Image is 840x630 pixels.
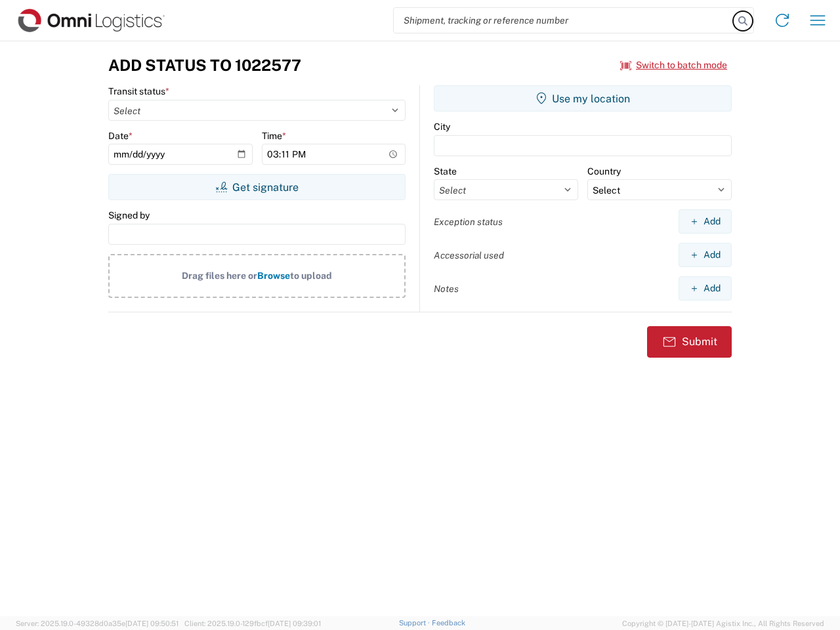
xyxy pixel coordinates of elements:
[184,619,321,627] span: Client: 2025.19.0-129fbcf
[622,618,824,629] span: Copyright © [DATE]-[DATE] Agistix Inc., All Rights Reserved
[434,283,459,295] label: Notes
[108,130,133,142] label: Date
[679,243,732,267] button: Add
[16,619,178,627] span: Server: 2025.19.0-49328d0a35e
[108,174,406,200] button: Get signature
[108,209,150,221] label: Signed by
[679,209,732,234] button: Add
[182,270,257,281] span: Drag files here or
[434,216,503,228] label: Exception status
[679,276,732,301] button: Add
[262,130,286,142] label: Time
[587,165,621,177] label: Country
[268,619,321,627] span: [DATE] 09:39:01
[257,270,290,281] span: Browse
[108,85,169,97] label: Transit status
[125,619,178,627] span: [DATE] 09:50:51
[434,249,504,261] label: Accessorial used
[108,56,301,75] h3: Add Status to 1022577
[290,270,332,281] span: to upload
[647,326,732,358] button: Submit
[434,165,457,177] label: State
[620,54,727,76] button: Switch to batch mode
[432,619,465,627] a: Feedback
[399,619,432,627] a: Support
[434,85,732,112] button: Use my location
[434,121,450,133] label: City
[394,8,734,33] input: Shipment, tracking or reference number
